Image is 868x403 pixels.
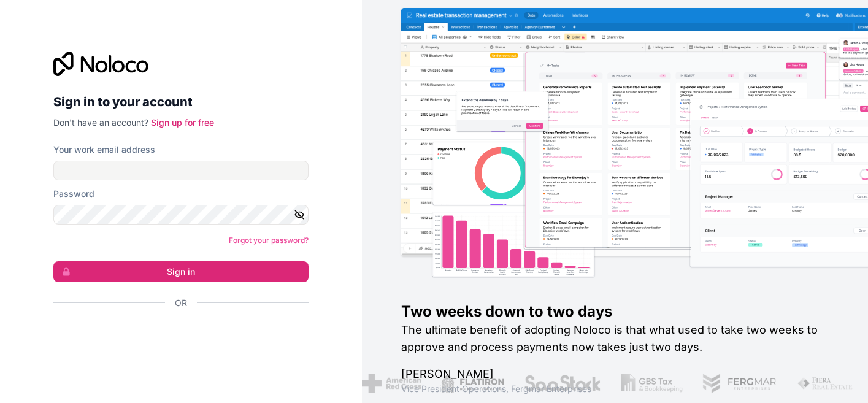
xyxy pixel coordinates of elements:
h2: The ultimate benefit of adopting Noloco is that what used to take two weeks to approve and proces... [401,321,829,356]
img: /assets/american-red-cross-BAupjrZR.png [362,374,421,393]
a: Forgot your password? [229,236,309,245]
h2: Sign in to your account [53,91,309,113]
span: Or [175,297,187,309]
input: Password [53,205,309,225]
label: Your work email address [53,144,155,156]
h1: Two weeks down to two days [401,302,829,321]
button: Sign in [53,261,309,282]
a: Sign up for free [151,117,214,128]
label: Password [53,188,94,200]
h1: Vice President Operations , Fergmar Enterprises [401,383,829,395]
span: Don't have an account? [53,117,148,128]
input: Email address [53,161,309,180]
iframe: Sign in with Google Button [47,323,305,350]
h1: [PERSON_NAME] [401,366,829,383]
